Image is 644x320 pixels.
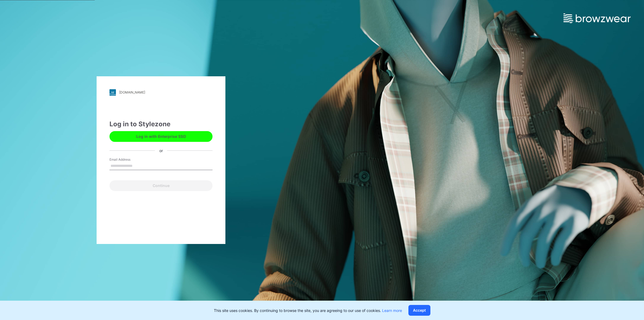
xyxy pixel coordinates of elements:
[382,308,402,313] a: Learn more
[109,89,116,96] img: stylezone-logo.562084cfcfab977791bfbf7441f1a819.svg
[408,305,430,316] button: Accept
[563,13,631,23] img: browzwear-logo.e42bd6dac1945053ebaf764b6aa21510.svg
[109,157,147,162] label: Email Address
[119,90,145,94] div: [DOMAIN_NAME]
[214,308,402,313] p: This site uses cookies. By continuing to browse the site, you are agreeing to our use of cookies.
[109,89,213,96] a: [DOMAIN_NAME]
[155,148,167,153] div: or
[109,119,213,129] div: Log in to Stylezone
[109,131,213,142] button: Log in with Enterprise SSO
